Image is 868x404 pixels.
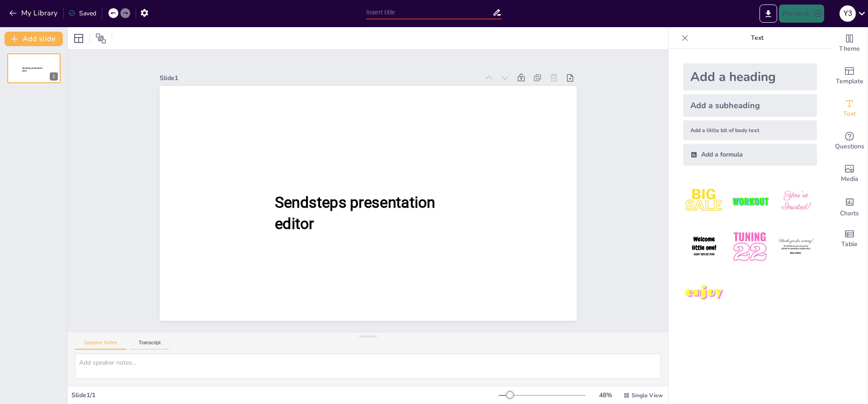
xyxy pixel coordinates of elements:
[50,72,58,81] div: 1
[683,180,725,222] img: 1.jpeg
[130,340,170,350] button: Transcript
[95,33,106,44] span: Position
[683,94,817,117] div: Add a subheading
[836,76,863,86] span: Template
[775,226,817,268] img: 6.jpeg
[729,226,771,268] img: 5.jpeg
[594,391,616,399] div: 48 %
[831,223,868,255] div: Add a table
[632,392,663,399] span: Single View
[831,92,868,125] div: Add text boxes
[683,120,817,140] div: Add a little bit of body text
[683,144,817,166] div: Add a formula
[7,53,61,83] div: 1
[759,5,777,23] button: Export to PowerPoint
[840,5,856,23] button: Y 3
[831,190,868,223] div: Add charts and graphs
[839,44,860,54] span: Theme
[71,391,499,399] div: Slide 1 / 1
[683,272,725,314] img: 7.jpeg
[779,5,824,23] button: Present
[840,209,859,219] span: Charts
[831,27,868,60] div: Change the overall theme
[683,63,817,90] div: Add a heading
[775,180,817,222] img: 3.jpeg
[274,194,435,233] span: Sendsteps presentation editor
[692,27,822,49] p: Text
[22,67,42,72] span: Sendsteps presentation editor
[831,60,868,92] div: Add ready made slides
[835,142,864,152] span: Questions
[683,226,725,268] img: 4.jpeg
[841,239,858,249] span: Table
[366,6,492,19] input: Insert title
[831,125,868,157] div: Get real-time input from your audience
[75,340,126,350] button: Speaker Notes
[71,31,86,46] div: Layout
[160,74,479,82] div: Slide 1
[729,180,771,222] img: 2.jpeg
[7,6,61,20] button: My Library
[843,109,856,119] span: Text
[5,32,63,46] button: Add slide
[68,9,96,18] div: Saved
[840,5,856,22] div: Y 3
[831,157,868,190] div: Add images, graphics, shapes or video
[841,174,859,184] span: Media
